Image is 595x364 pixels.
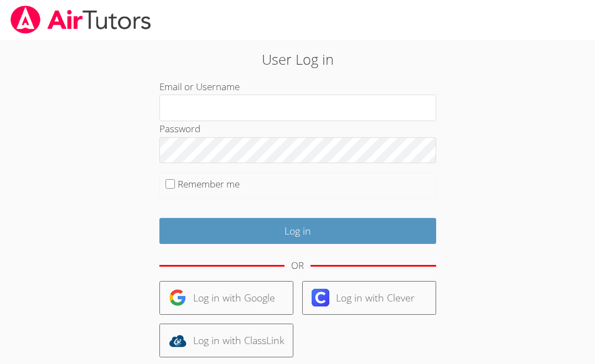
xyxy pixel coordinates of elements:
a: Log in with ClassLink [159,324,293,357]
div: OR [291,258,304,274]
h2: User Log in [84,49,512,70]
img: clever-logo-6eab21bc6e7a338710f1a6ff85c0baf02591cd810cc4098c63d3a4b26e2feb20.svg [312,289,329,306]
img: classlink-logo-d6bb404cc1216ec64c9a2012d9dc4662098be43eaf13dc465df04b49fa7ab582.svg [169,332,187,350]
label: Email or Username [159,80,240,93]
a: Log in with Clever [302,281,436,315]
img: google-logo-50288ca7cdecda66e5e0955fdab243c47b7ad437acaf1139b6f446037453330a.svg [169,289,187,306]
label: Password [159,122,200,135]
a: Log in with Google [159,281,293,315]
input: Log in [159,218,436,244]
label: Remember me [178,178,240,190]
img: airtutors_banner-c4298cdbf04f3fff15de1276eac7730deb9818008684d7c2e4769d2f7ddbe033.png [9,6,152,34]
